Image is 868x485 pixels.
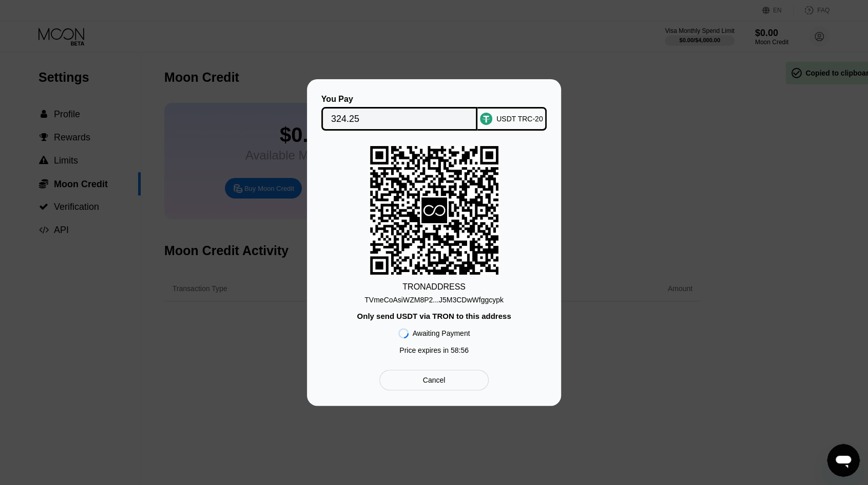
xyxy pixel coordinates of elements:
div: You PayUSDT TRC-20 [322,95,546,131]
div: TVmeCoAsiWZM8P2...J5M3CDwWfggcypk [364,292,504,304]
div: Price expires in [399,346,469,354]
div: TVmeCoAsiWZM8P2...J5M3CDwWfggcypk [364,296,504,304]
div: TRON ADDRESS [402,282,466,292]
div: Only send USDT via TRON to this address [357,312,511,320]
div: Cancel [423,375,446,385]
span: 58 : 56 [451,346,469,354]
div: Cancel [379,370,489,390]
iframe: Кнопка запуска окна обмена сообщениями [827,444,860,477]
div: USDT TRC-20 [496,115,543,123]
div: Awaiting Payment [413,329,470,337]
div: You Pay [321,95,478,104]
